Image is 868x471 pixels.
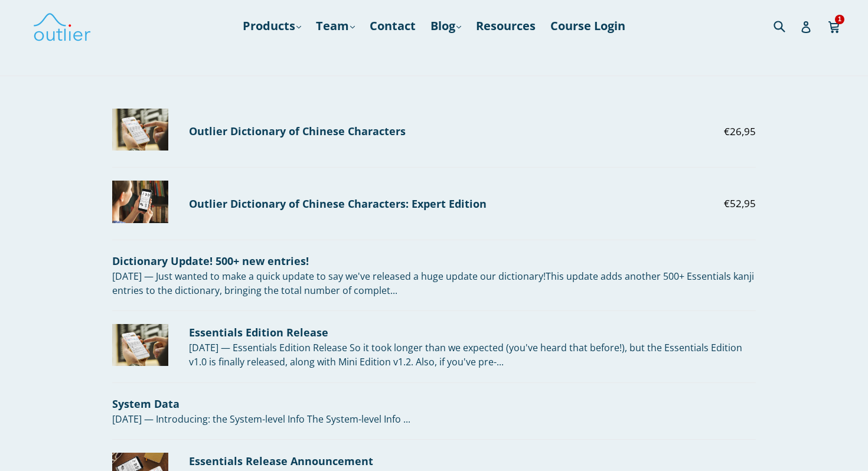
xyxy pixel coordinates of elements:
div: Dictionary Update! 500+ new entries! [112,253,756,269]
img: Outlier Dictionary of Chinese Characters Outlier Linguistics [112,109,168,151]
a: Dictionary Update! 500+ new entries! [DATE] — Just wanted to make a quick update to say we've rel... [112,253,756,311]
div: [DATE] — Introducing: the System-level Info The System-level Info ... [112,412,756,426]
a: Essentials Edition Release Essentials Edition Release [DATE] — Essentials Edition Release So it t... [112,324,756,383]
img: Essentials Edition Release [112,324,168,366]
a: 1 [828,12,841,40]
a: Products [237,15,307,37]
div: Outlier Dictionary of Chinese Characters: Expert Edition [189,196,627,212]
div: Essentials Release Announcement [189,453,756,469]
div: Outlier Dictionary of Chinese Characters [189,123,627,139]
a: Resources [470,15,541,37]
a: System Data [DATE] — Introducing: the System-level Info The System-level Info ... [112,396,756,440]
img: Outlier Linguistics [32,9,92,43]
a: Outlier Dictionary of Chinese Characters: Expert Edition Outlier Linguistics Outlier Dictionary o... [112,181,756,241]
span: €26,95 [724,124,756,139]
div: Essentials Edition Release [189,325,756,341]
div: System Data [112,396,756,412]
div: [DATE] — Essentials Edition Release So it took longer than we expected (you've heard that before!... [189,341,756,369]
span: €52,95 [724,197,756,212]
div: [DATE] — Just wanted to make a quick update to say we've released a huge update our dictionary!Th... [112,269,756,297]
a: Blog [425,15,467,37]
a: Course Login [544,15,631,37]
img: Outlier Dictionary of Chinese Characters: Expert Edition Outlier Linguistics [112,181,168,224]
a: Contact [364,15,422,37]
input: Search [771,14,803,38]
a: Outlier Dictionary of Chinese Characters Outlier Linguistics Outlier Dictionary of Chinese Charac... [112,109,756,168]
a: Team [310,15,361,37]
span: 1 [835,15,844,24]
